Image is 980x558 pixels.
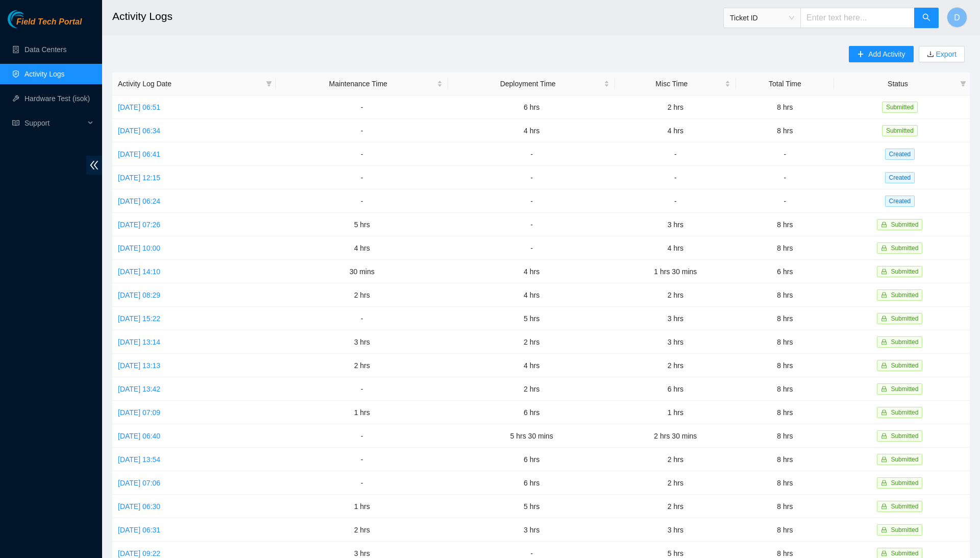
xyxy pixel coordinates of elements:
[736,330,834,354] td: 8 hrs
[958,76,968,91] span: filter
[276,377,449,401] td: -
[736,401,834,424] td: 8 hrs
[118,502,160,511] a: [DATE] 06:30
[840,78,956,89] span: Status
[891,409,918,416] span: Submitted
[615,354,736,377] td: 2 hrs
[730,10,794,26] span: Ticket ID
[615,471,736,495] td: 2 hrs
[276,495,449,518] td: 1 hrs
[448,330,615,354] td: 2 hrs
[118,127,160,135] a: [DATE] 06:34
[615,401,736,424] td: 1 hrs
[448,189,615,213] td: -
[615,189,736,213] td: -
[615,95,736,119] td: 2 hrs
[736,471,834,495] td: 8 hrs
[891,479,918,487] span: Submitted
[448,213,615,236] td: -
[849,46,913,62] button: plusAdd Activity
[736,307,834,330] td: 8 hrs
[868,48,905,60] span: Add Activity
[736,95,834,119] td: 8 hrs
[24,113,85,133] span: Support
[448,142,615,166] td: -
[736,518,834,542] td: 8 hrs
[276,518,449,542] td: 2 hrs
[891,526,918,533] span: Submitted
[276,213,449,236] td: 5 hrs
[448,377,615,401] td: 2 hrs
[736,166,834,189] td: -
[276,142,449,166] td: -
[276,307,449,330] td: -
[881,456,887,463] span: lock
[891,385,918,393] span: Submitted
[615,307,736,330] td: 3 hrs
[736,189,834,213] td: -
[615,330,736,354] td: 3 hrs
[276,260,449,283] td: 30 mins
[881,550,887,556] span: lock
[922,13,930,23] span: search
[736,236,834,260] td: 8 hrs
[118,221,160,229] a: [DATE] 07:26
[118,432,160,440] a: [DATE] 06:40
[118,549,160,557] a: [DATE] 09:22
[118,291,160,299] a: [DATE] 08:29
[881,316,887,322] span: lock
[118,103,160,111] a: [DATE] 06:51
[615,448,736,471] td: 2 hrs
[736,260,834,283] td: 6 hrs
[118,455,160,464] a: [DATE] 13:54
[947,7,967,28] button: D
[276,283,449,307] td: 2 hrs
[12,119,19,127] span: read
[118,408,160,417] a: [DATE] 07:09
[881,386,887,392] span: lock
[881,339,887,345] span: lock
[736,142,834,166] td: -
[118,479,160,487] a: [DATE] 07:06
[276,471,449,495] td: -
[934,50,957,58] a: Export
[615,283,736,307] td: 2 hrs
[881,433,887,439] span: lock
[118,314,160,323] a: [DATE] 15:22
[736,213,834,236] td: 8 hrs
[891,338,918,346] span: Submitted
[891,292,918,299] span: Submitted
[8,10,52,28] img: Akamai Technologies
[24,94,90,103] a: Hardware Test (isok)
[615,213,736,236] td: 3 hrs
[881,503,887,510] span: lock
[276,189,449,213] td: -
[881,409,887,416] span: lock
[276,236,449,260] td: 4 hrs
[885,149,915,160] span: Created
[736,354,834,377] td: 8 hrs
[276,354,449,377] td: 2 hrs
[615,260,736,283] td: 1 hrs 30 mins
[615,119,736,142] td: 4 hrs
[954,11,960,24] span: D
[615,236,736,260] td: 4 hrs
[736,119,834,142] td: 8 hrs
[448,424,615,448] td: 5 hrs 30 mins
[615,142,736,166] td: -
[914,8,939,28] button: search
[882,125,918,136] span: Submitted
[615,518,736,542] td: 3 hrs
[919,46,965,62] button: downloadExport
[615,166,736,189] td: -
[448,166,615,189] td: -
[927,51,934,59] span: download
[448,354,615,377] td: 4 hrs
[264,76,274,91] span: filter
[448,401,615,424] td: 6 hrs
[885,172,915,183] span: Created
[891,550,918,557] span: Submitted
[276,424,449,448] td: -
[881,245,887,251] span: lock
[448,307,615,330] td: 5 hrs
